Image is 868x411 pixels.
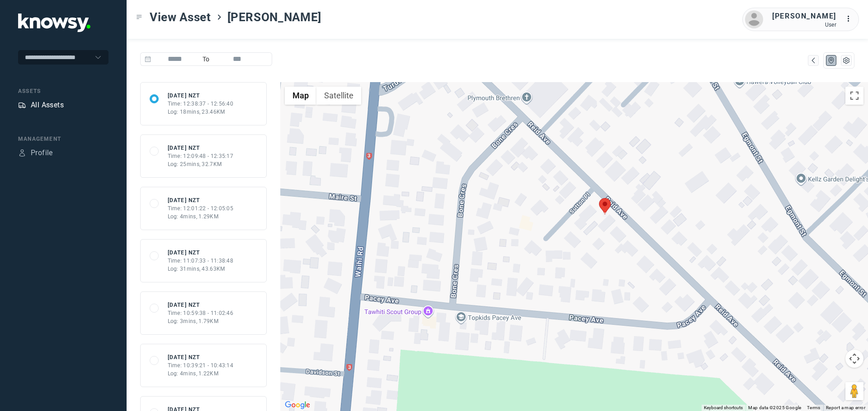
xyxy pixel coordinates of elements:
span: Map data ©2025 Google [748,405,801,410]
button: Keyboard shortcuts [704,405,743,411]
div: > [216,14,223,21]
tspan: ... [846,15,855,22]
span: View Asset [150,9,211,25]
div: [DATE] NZT [168,249,234,257]
div: [DATE] NZT [168,144,234,152]
div: [DATE] NZT [168,196,234,204]
div: Time: 12:01:22 - 12:05:05 [168,204,234,212]
button: Show satellite imagery [316,87,361,105]
button: Drag Pegman onto the map to open Street View [845,382,863,400]
a: AssetsAll Assets [18,100,64,111]
button: Show street map [285,87,316,105]
div: Log: 4mins, 1.29KM [168,212,234,221]
div: Time: 10:39:21 - 10:43:14 [168,361,234,369]
a: Report a map error [826,405,865,410]
a: Terms [807,405,821,410]
div: : [845,14,856,26]
div: Log: 25mins, 32.7KM [168,160,234,168]
a: ProfileProfile [18,148,53,158]
button: Map camera controls [845,350,863,368]
div: List [842,56,850,65]
button: Toggle fullscreen view [845,87,863,105]
img: Google [283,399,312,411]
span: To [199,52,213,66]
div: All Assets [31,100,64,111]
div: Time: 11:07:33 - 11:38:48 [168,257,234,265]
div: Log: 4mins, 1.22KM [168,369,234,378]
div: Time: 10:59:38 - 11:02:46 [168,309,234,317]
img: avatar.png [745,10,763,28]
div: Map [809,56,817,65]
div: Log: 18mins, 23.46KM [168,108,234,116]
a: Open this area in Google Maps (opens a new window) [283,399,312,411]
div: Profile [18,149,26,157]
div: Profile [31,148,53,158]
div: [DATE] NZT [168,353,234,361]
div: [DATE] NZT [168,92,234,100]
div: Toggle Menu [136,14,142,20]
div: Time: 12:09:48 - 12:35:17 [168,152,234,160]
div: Management [18,135,108,143]
div: Log: 3mins, 1.79KM [168,317,234,325]
div: User [772,22,836,28]
div: Time: 12:38:37 - 12:56:40 [168,100,234,108]
div: Assets [18,87,108,95]
div: Log: 31mins, 43.63KM [168,265,234,273]
span: [PERSON_NAME] [227,9,321,25]
img: Application Logo [18,14,90,32]
div: [PERSON_NAME] [772,11,836,22]
div: Assets [18,101,26,109]
div: : [845,14,856,24]
div: [DATE] NZT [168,301,234,309]
div: Map [827,56,835,65]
